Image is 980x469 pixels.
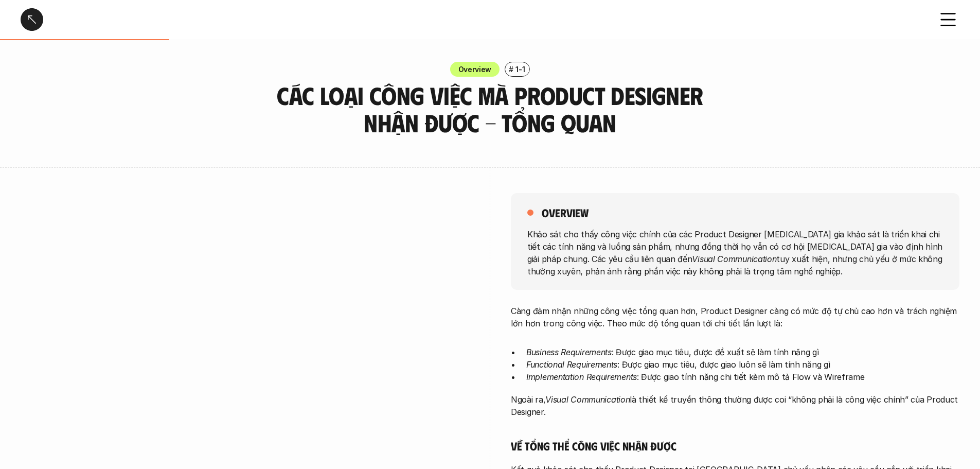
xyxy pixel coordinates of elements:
[511,439,959,453] h5: Về tổng thể công việc nhận được
[526,358,959,371] p: : Được giao mục tiêu, được giao luôn sẽ làm tính năng gì
[545,394,630,405] em: Visual Communication
[527,228,943,277] p: Khảo sát cho thấy công việc chính của các Product Designer [MEDICAL_DATA] gia khảo sát là triển k...
[542,205,589,220] h5: overview
[692,253,776,264] em: Visual Communication
[272,82,709,136] h3: Các loại công việc mà Product Designer nhận được - Tổng quan
[526,359,617,370] em: Functional Requirements
[526,371,959,383] p: : Được giao tính năng chi tiết kèm mô tả Flow và Wireframe
[515,64,525,75] p: 1-1
[526,346,959,358] p: : Được giao mục tiêu, được đề xuất sẽ làm tính năng gì
[509,65,513,73] h6: #
[511,305,959,329] p: Càng đảm nhận những công việc tổng quan hơn, Product Designer càng có mức độ tự chủ cao hơn và tr...
[511,393,959,418] p: Ngoài ra, là thiết kế truyền thông thường được coi “không phải là công việc chính” của Product De...
[526,347,612,357] em: Business Requirements
[458,64,492,75] p: Overview
[526,372,637,382] em: Implementation Requirements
